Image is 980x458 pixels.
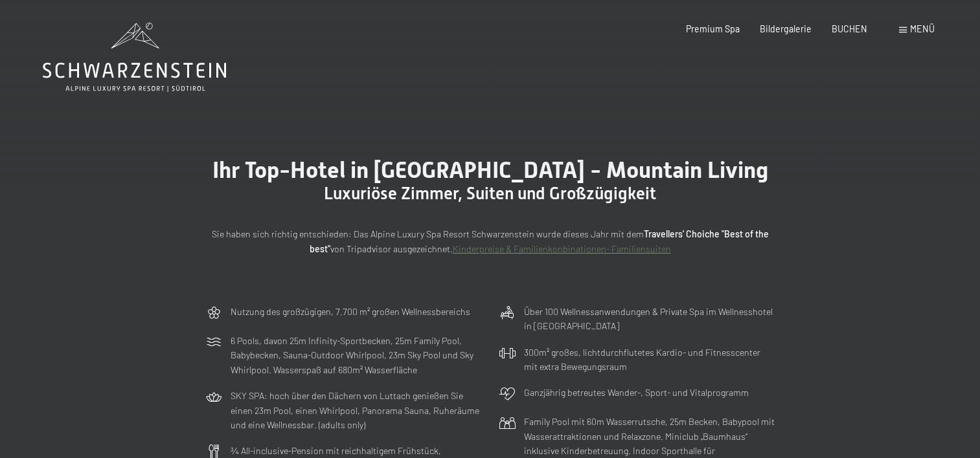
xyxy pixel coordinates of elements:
p: Nutzung des großzügigen, 7.700 m² großen Wellnessbereichs [231,305,470,320]
p: SKY SPA: hoch über den Dächern von Luttach genießen Sie einen 23m Pool, einen Whirlpool, Panorama... [231,389,482,433]
span: Ihr Top-Hotel in [GEOGRAPHIC_DATA] - Mountain Living [212,157,768,183]
p: Sie haben sich richtig entschieden: Das Alpine Luxury Spa Resort Schwarzenstein wurde dieses Jahr... [205,227,775,256]
a: Kinderpreise & Familienkonbinationen- Familiensuiten [453,243,671,254]
a: Premium Spa [686,23,740,34]
strong: Travellers' Choiche "Best of the best" [310,228,769,254]
a: Bildergalerie [760,23,812,34]
span: Luxuriöse Zimmer, Suiten und Großzügigkeit [324,184,656,203]
p: Ganzjährig betreutes Wander-, Sport- und Vitalprogramm [524,386,749,400]
a: BUCHEN [832,23,867,34]
p: Über 100 Wellnessanwendungen & Private Spa im Wellnesshotel in [GEOGRAPHIC_DATA] [524,305,775,334]
span: Menü [910,23,935,34]
p: 300m² großes, lichtdurchflutetes Kardio- und Fitnesscenter mit extra Bewegungsraum [524,345,775,375]
p: 6 Pools, davon 25m Infinity-Sportbecken, 25m Family Pool, Babybecken, Sauna-Outdoor Whirlpool, 23... [231,334,482,378]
